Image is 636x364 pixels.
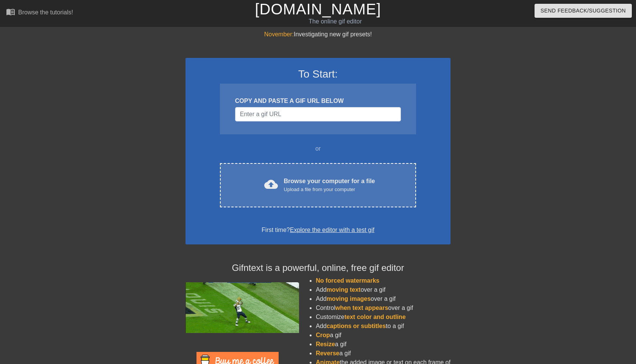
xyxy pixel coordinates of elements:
div: Browse your computer for a file [284,177,375,193]
div: or [205,144,431,153]
span: Send Feedback/Suggestion [541,6,626,16]
li: Add over a gif [316,294,450,303]
img: football_small.gif [185,282,299,333]
li: Customize [316,313,450,322]
span: moving images [327,296,371,302]
span: November: [264,31,294,37]
a: [DOMAIN_NAME] [255,1,381,17]
li: Add over a gif [316,285,450,294]
div: The online gif editor [216,17,455,26]
span: Resize [316,341,335,347]
span: text color and outline [344,314,406,320]
li: Add to a gif [316,322,450,331]
span: captions or subtitles [327,323,386,329]
h3: To Start: [195,68,441,81]
span: Reverse [316,350,339,356]
div: First time? [195,226,441,235]
a: Browse the tutorials! [6,7,73,19]
span: menu_book [6,7,15,16]
li: Control over a gif [316,303,450,313]
a: Explore the editor with a test gif [290,227,374,233]
span: No forced watermarks [316,277,379,284]
div: COPY AND PASTE A GIF URL BELOW [235,96,401,106]
div: Browse the tutorials! [18,9,73,16]
span: Crop [316,332,330,338]
span: when text appears [335,305,388,311]
span: moving text [327,286,361,293]
div: Investigating new gif presets! [185,30,450,39]
button: Send Feedback/Suggestion [535,4,632,18]
h4: Gifntext is a powerful, online, free gif editor [185,263,450,274]
li: a gif [316,331,450,340]
input: Username [235,107,401,121]
span: cloud_upload [264,177,278,191]
li: a gif [316,349,450,358]
li: a gif [316,340,450,349]
div: Upload a file from your computer [284,186,375,193]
